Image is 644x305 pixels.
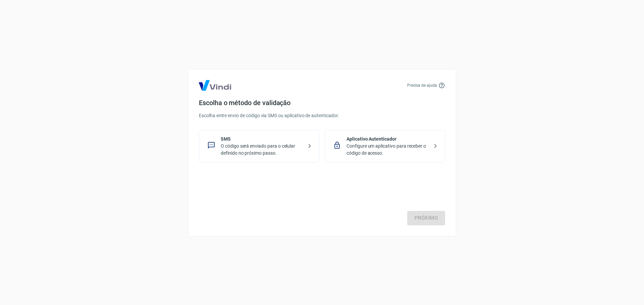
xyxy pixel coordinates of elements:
[346,136,429,143] p: Aplicativo Autenticador
[199,112,445,119] p: Escolha entre envio de código via SMS ou aplicativo de autenticador.
[199,80,231,91] img: Logo Vind
[199,99,445,107] h4: Escolha o método de validação
[407,82,437,88] p: Precisa de ajuda
[346,143,429,157] p: Configure um aplicativo para receber o código de acesso.
[325,130,445,162] div: Aplicativo AutenticadorConfigure um aplicativo para receber o código de acesso.
[221,143,303,157] p: O código será enviado para o celular definido no próximo passo.
[199,130,319,162] div: SMSO código será enviado para o celular definido no próximo passo.
[221,136,303,143] p: SMS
